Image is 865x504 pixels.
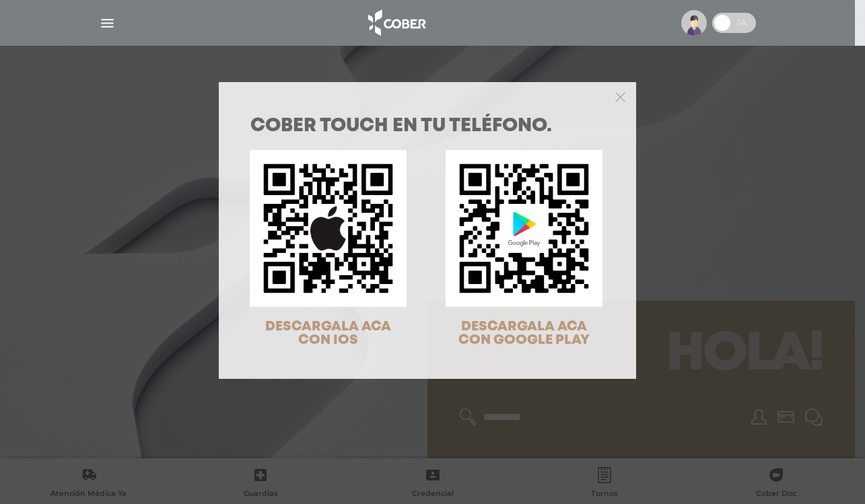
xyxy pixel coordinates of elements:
span: DESCARGALA ACA CON GOOGLE PLAY [458,320,590,347]
button: Close [615,90,625,102]
h1: COBER TOUCH en tu teléfono. [250,117,604,136]
img: qr-code [446,150,602,307]
img: qr-code [250,150,407,307]
span: DESCARGALA ACA CON IOS [265,320,391,347]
